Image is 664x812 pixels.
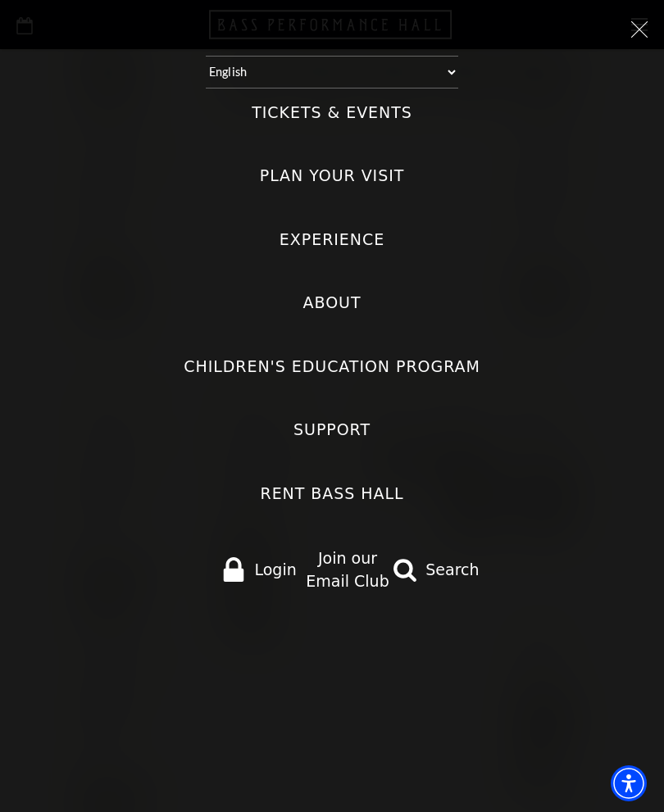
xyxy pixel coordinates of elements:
[303,292,362,314] label: About
[184,356,480,378] label: Children's Education Program
[260,483,403,505] label: Rent Bass Hall
[252,102,412,124] label: Tickets & Events
[254,558,296,582] span: Login
[393,557,480,582] a: search
[425,558,479,582] span: Search
[260,165,405,187] label: Plan Your Visit
[293,419,371,441] label: Support
[216,557,302,582] a: Login
[280,229,384,251] label: Experience
[206,56,458,88] select: Select:
[306,549,389,591] a: Join our Email Club
[611,765,647,801] div: Accessibility Menu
